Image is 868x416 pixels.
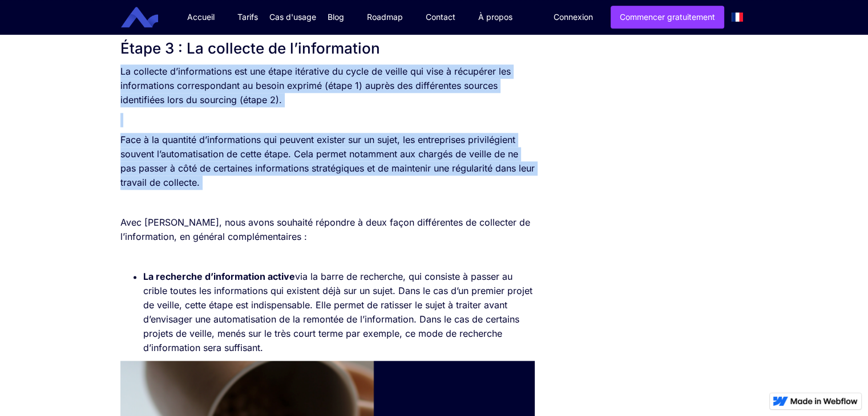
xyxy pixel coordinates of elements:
li: via la barre de recherche, qui consiste à passer au crible toutes les informations qui existent d... [143,270,535,355]
p: ‍ [120,195,535,210]
p: ‍ [120,250,535,264]
p: La collecte d’informations est une étape itérative du cycle de veille qui vise à récupérer les in... [120,64,535,107]
a: home [130,7,167,28]
div: Cas d'usage [269,11,316,23]
p: Face à la quantité d’informations qui peuvent exister sur un sujet, les entreprises privilégient ... [120,133,535,190]
a: Connexion [545,6,601,28]
a: Commencer gratuitement [611,6,724,28]
h2: Étape 3 : La collecte de l’information [120,38,535,59]
p: ‍ [120,113,535,127]
img: Made in Webflow [790,398,858,405]
strong: La recherche d’information active [143,271,295,282]
p: Avec [PERSON_NAME], nous avons souhaité répondre à deux façon différentes de collecter de l’infor... [120,215,535,244]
